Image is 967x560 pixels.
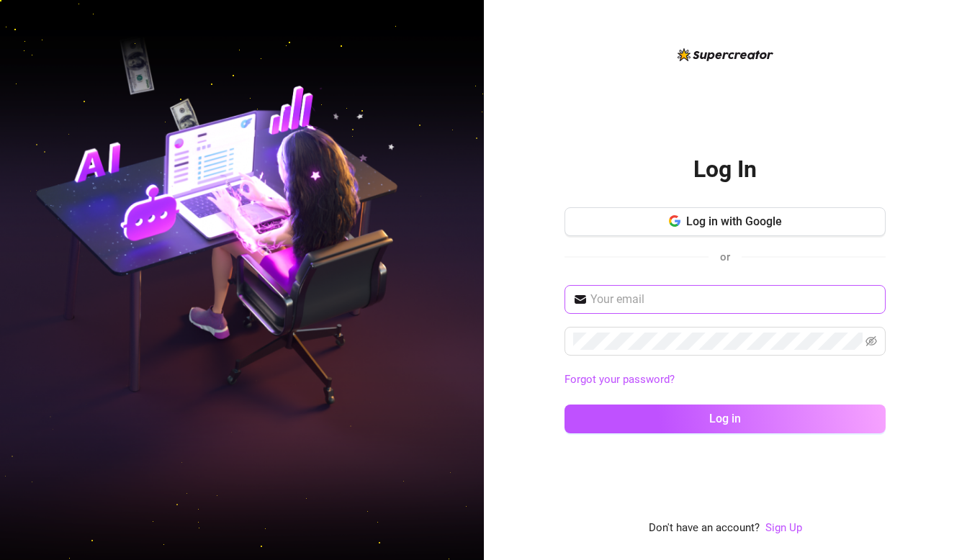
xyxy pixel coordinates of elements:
[565,405,886,433] button: Log in
[649,520,760,537] span: Don't have an account?
[765,521,802,534] a: Sign Up
[693,155,757,184] h2: Log In
[686,214,782,228] span: Log in with Google
[720,250,730,263] span: or
[765,520,802,537] a: Sign Up
[565,207,886,236] button: Log in with Google
[709,412,741,425] span: Log in
[565,373,675,386] a: Forgot your password?
[678,48,773,61] img: logo-BBDzfeDw.svg
[590,291,877,308] input: Your email
[865,335,877,347] span: eye-invisible
[565,371,886,389] a: Forgot your password?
